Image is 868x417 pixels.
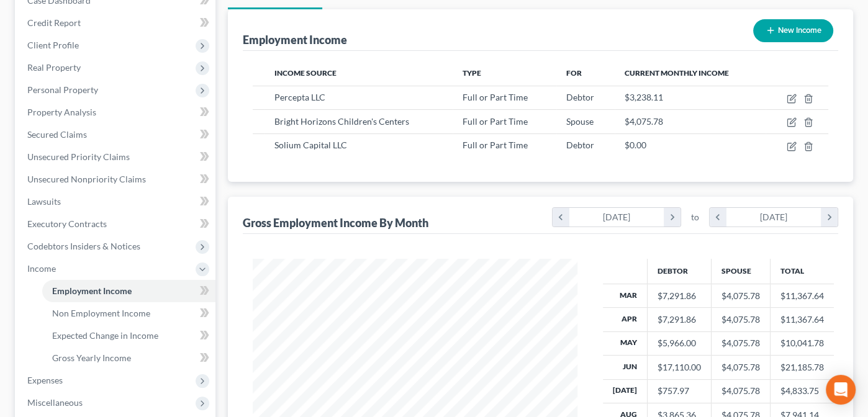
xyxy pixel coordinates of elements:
span: Solium Capital LLC [274,140,347,150]
span: Type [463,68,481,78]
span: Lawsuits [27,196,61,207]
th: Jun [603,356,648,379]
a: Non Employment Income [42,302,215,325]
div: $17,110.00 [658,361,701,374]
i: chevron_left [553,208,569,226]
span: Client Profile [27,40,79,50]
td: $4,833.75 [770,379,834,403]
span: Full or Part Time [463,116,528,127]
th: May [603,331,648,355]
span: Real Property [27,62,81,73]
div: $4,075.78 [721,385,760,397]
i: chevron_right [821,208,838,226]
td: $10,041.78 [770,331,834,355]
a: Executory Contracts [17,213,215,235]
th: Apr [603,308,648,331]
a: Expected Change in Income [42,325,215,347]
a: Lawsuits [17,191,215,213]
div: Open Intercom Messenger [826,375,856,405]
span: Personal Property [27,84,98,95]
a: Gross Yearly Income [42,347,215,369]
span: to [691,211,699,223]
i: chevron_left [710,208,726,226]
div: [DATE] [726,208,821,226]
span: Expenses [27,375,63,385]
span: Unsecured Priority Claims [27,151,130,162]
span: Non Employment Income [52,308,150,318]
td: $11,367.64 [770,284,834,307]
th: [DATE] [603,379,648,403]
span: Expected Change in Income [52,330,158,341]
span: Full or Part Time [463,140,528,150]
a: Unsecured Nonpriority Claims [17,168,215,191]
th: Spouse [711,259,770,284]
div: $757.97 [658,385,701,397]
a: Secured Claims [17,123,215,146]
div: $4,075.78 [721,361,760,374]
div: Employment Income [243,32,347,47]
span: Full or Part Time [463,92,528,102]
i: chevron_right [664,208,680,226]
span: Unsecured Nonpriority Claims [27,174,146,184]
th: Total [770,259,834,284]
span: For [566,68,582,78]
a: Unsecured Priority Claims [17,146,215,168]
span: Property Analysis [27,107,96,117]
div: Gross Employment Income By Month [243,215,428,230]
span: Current Monthly Income [625,68,729,78]
span: $3,238.11 [625,92,663,102]
th: Mar [603,284,648,307]
span: Secured Claims [27,129,87,140]
span: Percepta LLC [274,92,325,102]
div: $7,291.86 [658,313,701,326]
span: Bright Horizons Children's Centers [274,116,409,127]
a: Employment Income [42,280,215,302]
td: $21,185.78 [770,356,834,379]
span: Executory Contracts [27,218,107,229]
div: [DATE] [569,208,664,226]
td: $11,367.64 [770,308,834,331]
th: Debtor [647,259,711,284]
span: $0.00 [625,140,646,150]
div: $5,966.00 [658,337,701,349]
span: Debtor [566,140,594,150]
div: $4,075.78 [721,337,760,349]
a: Property Analysis [17,101,215,123]
span: Employment Income [52,285,132,296]
span: Codebtors Insiders & Notices [27,241,140,251]
button: New Income [753,19,833,42]
span: $4,075.78 [625,116,663,127]
div: $4,075.78 [721,313,760,326]
span: Income [27,263,56,274]
div: $4,075.78 [721,290,760,302]
span: Credit Report [27,17,81,28]
span: Income Source [274,68,337,78]
span: Miscellaneous [27,397,83,408]
span: Debtor [566,92,594,102]
div: $7,291.86 [658,290,701,302]
span: Spouse [566,116,594,127]
a: Credit Report [17,12,215,34]
span: Gross Yearly Income [52,352,131,363]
